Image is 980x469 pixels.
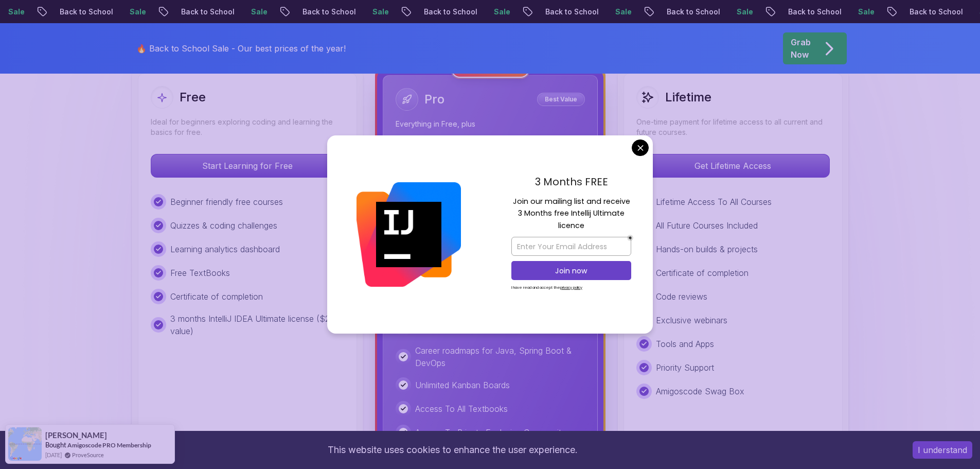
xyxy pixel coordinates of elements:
p: Back to School [63,7,133,17]
p: Certificate of completion [170,290,263,303]
p: All Future Courses Included [656,219,758,232]
button: Get Lifetime Access [636,154,830,178]
img: provesource social proof notification image [8,427,42,461]
p: Exclusive webinars [656,314,727,326]
p: Certificate of completion [656,267,749,279]
h2: Pro [424,91,444,108]
p: Lifetime Access To All Courses [656,196,772,208]
p: Career roadmaps for Java, Spring Boot & DevOps [415,344,585,369]
h2: Lifetime [665,89,711,106]
p: Sale [255,7,288,17]
p: Sale [12,7,45,17]
p: Back to School [670,7,740,17]
button: Accept cookies [913,441,972,459]
p: Learning analytics dashboard [170,243,280,255]
p: Access To Private Exclusive Community [415,426,566,439]
button: Start Learning for Free [151,154,344,178]
p: Code reviews [656,290,707,303]
p: Ideal for beginners exploring coding and learning the basics for free. [151,117,344,137]
p: Sale [133,7,166,17]
p: Back to School [185,7,255,17]
p: One-time payment for lifetime access to all current and future courses. [636,117,830,137]
p: Amigoscode Swag Box [656,385,744,397]
p: Hands-on builds & projects [656,243,758,255]
p: Back to School [427,7,497,17]
h2: Free [180,89,206,106]
p: Start Learning for Free [151,154,344,177]
p: Access To All Textbooks [415,403,508,415]
span: Bought [45,441,66,449]
p: Priority Support [656,361,714,374]
p: Beginner friendly free courses [170,196,283,208]
a: Amigoscode PRO Membership [67,441,151,449]
p: Sale [619,7,652,17]
p: 3 months IntelliJ IDEA Ultimate license ($249 value) [170,312,344,337]
p: 🔥 Back to School Sale - Our best prices of the year! [136,42,346,55]
p: Back to School [792,7,862,17]
div: This website uses cookies to enhance the user experience. [8,439,897,461]
p: Tools and Apps [656,338,714,350]
a: ProveSource [72,450,104,459]
p: Quizzes & coding challenges [170,219,277,232]
p: Sale [376,7,409,17]
span: [PERSON_NAME] [45,431,107,440]
a: Start Learning for Free [151,161,344,171]
p: Best Value [539,94,583,105]
a: Get Lifetime Access [636,161,830,171]
p: Sale [497,7,530,17]
p: Back to School [306,7,376,17]
p: Free TextBooks [170,267,230,279]
p: Back to School [549,7,619,17]
p: Sale [862,7,895,17]
p: Grab Now [791,36,811,61]
span: [DATE] [45,450,62,459]
p: Get Lifetime Access [637,154,829,177]
p: Everything in Free, plus [396,119,585,129]
p: Unlimited Kanban Boards [415,379,510,391]
p: Sale [740,7,773,17]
